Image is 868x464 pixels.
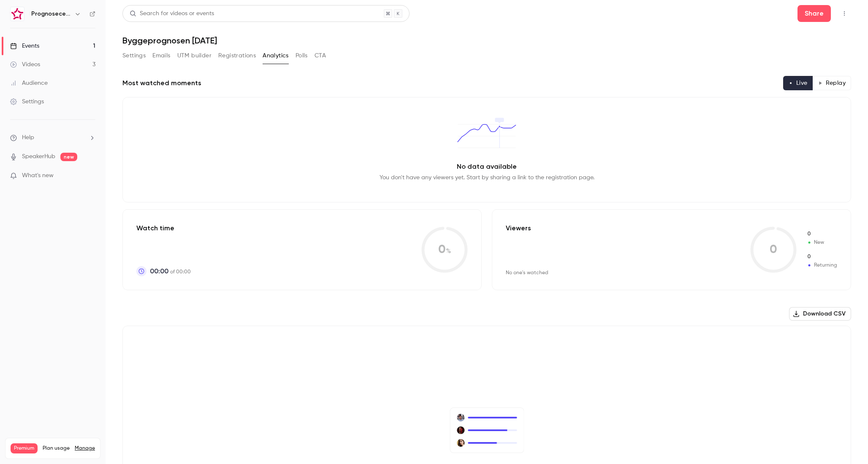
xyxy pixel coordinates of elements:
[22,171,54,180] span: What's new
[122,35,851,46] h1: Byggeprognosen [DATE]
[32,50,76,55] div: Domain Overview
[315,49,326,62] button: CTA
[506,223,531,233] p: Viewers
[10,97,44,106] div: Settings
[296,49,308,62] button: Polls
[10,79,48,87] div: Audience
[807,253,837,261] span: Returning
[11,7,24,21] img: Prognosecenteret | Powered by Hubexo
[10,60,40,69] div: Videos
[10,42,39,50] div: Events
[150,266,168,276] span: 00:00
[24,13,41,20] div: v 4.0.25
[10,133,95,142] li: help-dropdown-opener
[218,49,256,62] button: Registrations
[813,76,851,90] button: Replay
[152,49,170,62] button: Emails
[11,443,38,453] span: Premium
[783,76,813,90] button: Live
[22,22,93,29] div: Domain: [DOMAIN_NAME]
[807,262,837,269] span: Returning
[31,10,71,18] h6: Prognosecenteret | Powered by Hubexo
[60,153,77,161] span: new
[807,239,837,246] span: New
[22,152,55,161] a: SpeakerHub
[797,5,831,22] button: Share
[75,445,95,452] a: Manage
[457,162,517,172] p: No data available
[122,49,146,62] button: Settings
[93,50,142,55] div: Keywords by Traffic
[807,230,837,238] span: New
[14,13,20,20] img: logo_orange.svg
[43,445,70,452] span: Plan usage
[150,266,191,276] p: of 00:00
[23,49,30,56] img: tab_domain_overview_orange.svg
[177,49,212,62] button: UTM builder
[14,22,20,29] img: website_grey.svg
[450,407,524,453] img: No viewers
[380,173,594,182] p: You don't have any viewers yet. Start by sharing a link to the registration page.
[789,307,851,321] button: Download CSV
[506,270,548,276] div: No one's watched
[22,133,34,142] span: Help
[130,9,214,18] div: Search for videos or events
[122,78,201,88] h2: Most watched moments
[84,49,91,56] img: tab_keywords_by_traffic_grey.svg
[136,223,191,233] p: Watch time
[263,49,289,62] button: Analytics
